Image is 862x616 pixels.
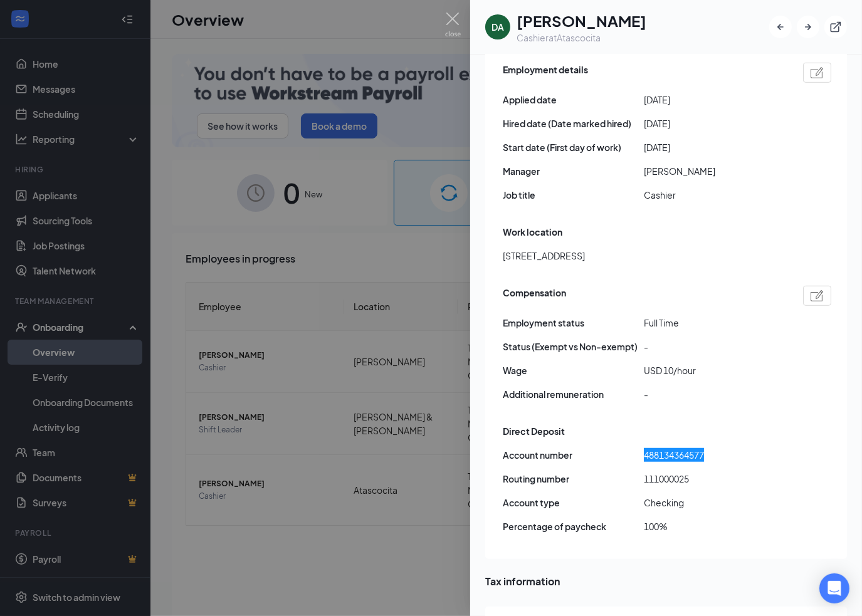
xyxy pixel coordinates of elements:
[644,316,785,330] span: Full Time
[644,519,785,533] span: 100%
[503,363,644,377] span: Wage
[644,117,785,130] span: [DATE]
[802,21,814,33] svg: ArrowRight
[503,225,562,239] span: Work location
[491,21,504,33] div: DA
[503,316,644,330] span: Employment status
[503,164,644,178] span: Manager
[503,496,644,509] span: Account type
[517,31,646,44] div: Cashier at Atascocita
[644,472,785,486] span: 111000025
[517,10,646,31] h1: [PERSON_NAME]
[503,93,644,107] span: Applied date
[503,286,566,306] span: Compensation
[503,340,644,353] span: Status (Exempt vs Non-exempt)
[503,188,644,202] span: Job title
[644,496,785,509] span: Checking
[503,140,644,154] span: Start date (First day of work)
[644,93,785,107] span: [DATE]
[503,117,644,130] span: Hired date (Date marked hired)
[644,164,785,178] span: [PERSON_NAME]
[503,424,565,438] span: Direct Deposit
[644,448,785,462] span: 488134364577
[644,140,785,154] span: [DATE]
[774,21,787,33] svg: ArrowLeftNew
[503,472,644,486] span: Routing number
[503,519,644,533] span: Percentage of paycheck
[797,16,819,38] button: ArrowRight
[644,387,785,401] span: -
[819,573,849,603] div: Open Intercom Messenger
[769,16,792,38] button: ArrowLeftNew
[503,63,588,83] span: Employment details
[644,340,785,353] span: -
[503,448,644,462] span: Account number
[644,363,785,377] span: USD 10/hour
[503,249,585,263] span: [STREET_ADDRESS]
[485,573,847,589] span: Tax information
[503,387,644,401] span: Additional remuneration
[644,188,785,202] span: Cashier
[824,16,847,38] button: ExternalLink
[829,21,842,33] svg: ExternalLink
